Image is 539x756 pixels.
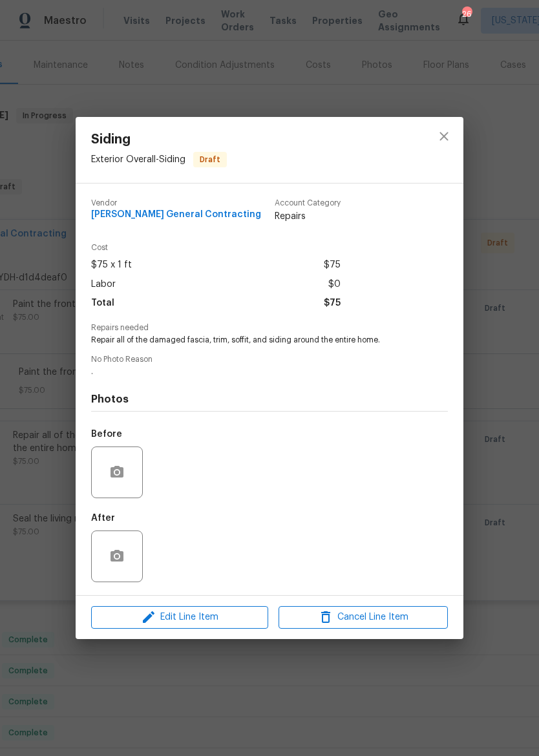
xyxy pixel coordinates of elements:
span: . [91,366,412,377]
span: Vendor [91,199,261,207]
span: No Photo Reason [91,355,448,364]
span: Exterior Overall - Siding [91,155,185,164]
div: 26 [462,8,471,21]
span: $75 [324,294,341,313]
button: Edit Line Item [91,606,268,629]
h5: After [91,514,115,523]
span: [PERSON_NAME] General Contracting [91,210,261,220]
span: Total [91,294,114,313]
span: Siding [91,132,227,147]
h5: Before [91,430,122,439]
span: Cancel Line Item [282,609,444,625]
button: close [428,121,460,152]
span: $0 [328,275,341,294]
span: Labor [91,275,116,294]
h4: Photos [91,393,448,406]
span: Cost [91,244,341,252]
span: $75 [324,256,341,275]
span: $75 x 1 ft [91,256,132,275]
span: Edit Line Item [95,609,264,625]
span: Repair all of the damaged fascia, trim, soffit, and siding around the entire home. [91,335,412,346]
span: Draft [195,153,226,166]
span: Account Category [275,199,341,207]
button: Cancel Line Item [279,606,448,629]
span: Repairs [275,210,341,223]
span: Repairs needed [91,324,448,332]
